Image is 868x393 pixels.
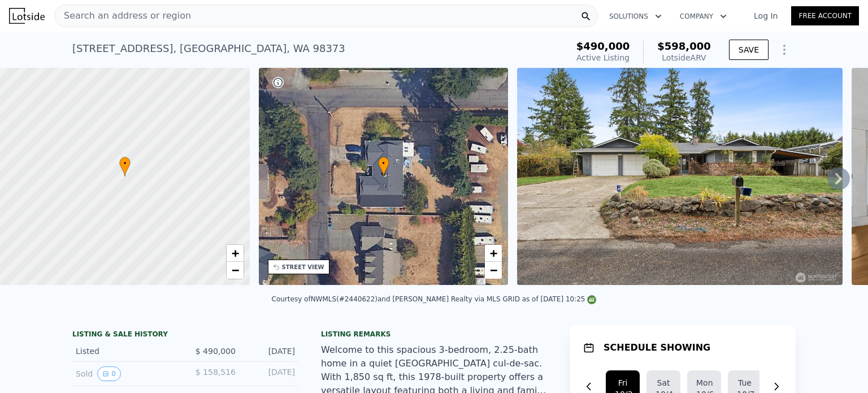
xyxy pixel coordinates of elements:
[55,9,191,23] span: Search an address or region
[245,366,295,381] div: [DATE]
[119,158,131,169] span: •
[657,40,711,52] span: $598,000
[119,157,131,176] div: •
[587,295,596,304] img: NWMLS Logo
[72,41,345,57] div: [STREET_ADDRESS] , [GEOGRAPHIC_DATA] , WA 98373
[490,246,497,260] span: +
[740,10,791,21] a: Log In
[196,368,236,377] span: $ 158,516
[656,377,671,388] div: Sat
[485,262,502,279] a: Zoom out
[490,263,497,277] span: −
[231,246,238,260] span: +
[671,6,736,27] button: Company
[321,330,547,339] div: Listing remarks
[791,6,859,25] a: Free Account
[737,377,753,388] div: Tue
[576,40,630,52] span: $490,000
[9,8,45,24] img: Lotside
[272,295,597,303] div: Courtesy of NWMLS (#2440622) and [PERSON_NAME] Realty via MLS GRID as of [DATE] 10:25
[76,366,176,381] div: Sold
[245,346,295,357] div: [DATE]
[696,377,712,388] div: Mon
[773,38,796,61] button: Show Options
[657,52,711,63] div: Lotside ARV
[97,366,121,381] button: View historical data
[378,158,389,169] span: •
[231,263,238,277] span: −
[485,245,502,262] a: Zoom in
[517,68,843,285] img: Sale: 169850035 Parcel: 100629318
[576,53,630,62] span: Active Listing
[604,341,710,355] h1: SCHEDULE SHOWING
[76,346,176,357] div: Listed
[600,6,671,27] button: Solutions
[227,262,244,279] a: Zoom out
[378,157,389,176] div: •
[729,40,769,60] button: SAVE
[72,330,298,341] div: LISTING & SALE HISTORY
[282,263,324,271] div: STREET VIEW
[196,347,236,356] span: $ 490,000
[615,377,631,388] div: Fri
[227,245,244,262] a: Zoom in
